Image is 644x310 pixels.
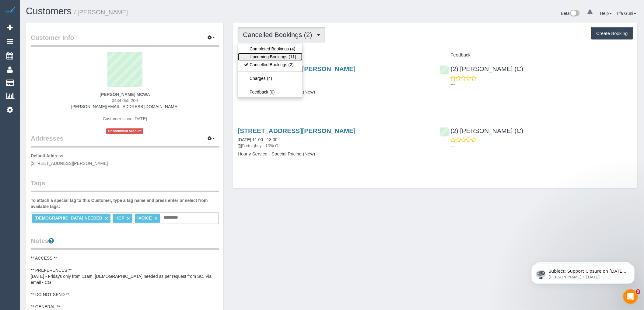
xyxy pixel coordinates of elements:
a: Cancelled Bookings (2) [238,61,302,69]
a: Beta [561,11,580,16]
legend: Notes [31,236,219,250]
a: × [155,216,157,221]
span: 3 [636,289,641,294]
a: × [105,216,108,221]
small: / [PERSON_NAME] [74,9,128,15]
h4: Hourly Service - Special Pricing (New) [238,90,431,95]
a: Help [600,11,612,16]
legend: Tags [31,179,219,192]
iframe: Intercom notifications message [522,251,644,294]
h4: Feedback [440,53,633,58]
strong: [PERSON_NAME] MCWA [100,92,150,97]
a: [STREET_ADDRESS][PERSON_NAME] [238,127,355,134]
img: New interface [570,10,580,18]
img: Automaid Logo [4,6,16,15]
span: IVOICE [137,216,152,220]
a: Feedback (0) [238,88,302,96]
a: [DATE] 11:00 - 13:00 [238,137,277,142]
a: Charges (4) [238,74,302,82]
span: HCP [115,216,124,220]
a: (2) [PERSON_NAME] (C) [440,65,523,72]
p: --- [451,143,633,149]
span: 0434 055 200 [112,98,138,103]
p: Fortnightly - 10% Off [238,81,431,87]
a: [PERSON_NAME][EMAIL_ADDRESS][DOMAIN_NAME] [71,104,178,109]
a: × [127,216,130,221]
span: [DEMOGRAPHIC_DATA] NEEDED [34,216,102,220]
p: Fortnightly - 10% Off [238,143,431,149]
a: Upcoming Bookings (11) [238,53,302,61]
a: Tifa Guni [616,11,636,16]
span: Cancelled Bookings (2) [243,31,315,39]
button: Cancelled Bookings (2) [238,27,325,43]
span: [STREET_ADDRESS][PERSON_NAME] [31,161,108,166]
h4: Service [238,53,431,58]
iframe: Intercom live chat [623,289,638,304]
h4: Hourly Service - Special Pricing (New) [238,152,431,157]
label: To attach a special tag to this Customer, type a tag name and press enter or select from availabl... [31,197,219,210]
label: Default Address: [31,153,65,159]
span: Customer since [DATE] [103,116,147,121]
p: --- [451,81,633,87]
button: Create Booking [591,27,633,40]
a: Completed Bookings (4) [238,45,302,53]
span: Unconfirmed Account [106,128,143,134]
legend: Customer Info [31,33,219,47]
a: Customers [26,6,72,16]
a: (2) [PERSON_NAME] (C) [440,127,523,134]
